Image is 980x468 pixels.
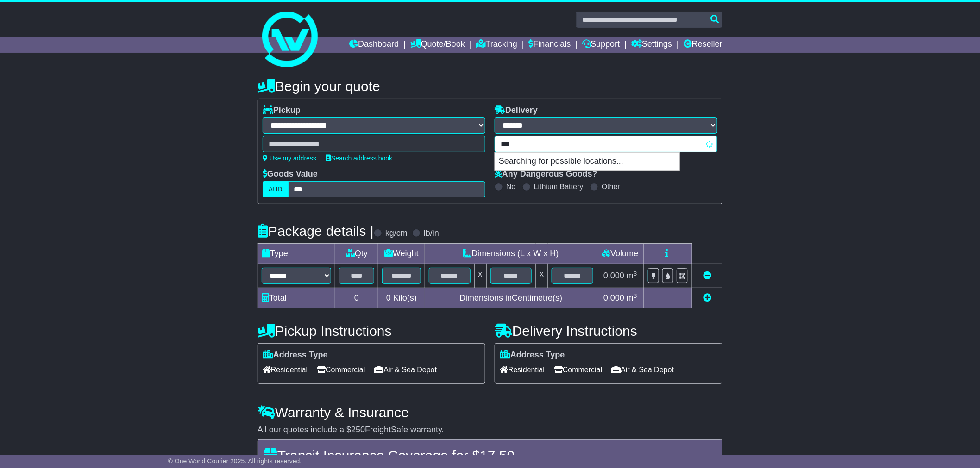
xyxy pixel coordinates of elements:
h4: Package details | [258,223,374,239]
span: Residential [500,363,545,377]
typeahead: Please provide city [495,136,717,152]
span: Air & Sea Depot [375,363,437,377]
td: Qty [335,244,378,264]
h4: Begin your quote [258,79,722,94]
sup: 3 [634,292,637,299]
td: Total [258,288,335,308]
span: 17.50 [480,448,515,463]
span: © One World Courier 2025. All rights reserved. [168,457,302,465]
a: Reseller [684,37,722,53]
label: Address Type [500,350,565,360]
span: 0 [386,293,391,302]
td: Volume [597,244,643,264]
label: Goods Value [263,169,318,179]
td: x [536,264,548,288]
span: 0.000 [603,293,624,302]
a: Financials [529,37,571,53]
td: Kilo(s) [378,288,425,308]
span: 0.000 [603,271,624,280]
div: All our quotes include a $ FreightSafe warranty. [258,425,722,435]
p: Searching for possible locations... [495,153,679,170]
h4: Delivery Instructions [495,323,722,339]
label: AUD [263,181,289,197]
label: Delivery [495,105,538,116]
td: 0 [335,288,378,308]
span: Commercial [554,363,602,377]
span: Residential [263,363,308,377]
a: Support [582,37,620,53]
span: 250 [351,425,365,434]
label: No [506,182,515,191]
span: Commercial [317,363,365,377]
td: Weight [378,244,425,264]
h4: Pickup Instructions [258,323,485,339]
a: Remove this item [703,271,711,280]
td: x [474,264,486,288]
h4: Warranty & Insurance [258,405,722,420]
label: Address Type [263,350,328,360]
label: kg/cm [385,228,408,239]
span: m [627,293,637,302]
label: Pickup [263,105,301,116]
h4: Transit Insurance Coverage for $ [264,448,716,463]
sup: 3 [634,270,637,277]
a: Search address book [326,154,392,162]
a: Quote/Book [410,37,465,53]
td: Dimensions in Centimetre(s) [425,288,597,308]
td: Dimensions (L x W x H) [425,244,597,264]
span: m [627,271,637,280]
label: Other [602,182,620,191]
label: Any Dangerous Goods? [495,169,597,179]
a: Use my address [263,154,316,162]
label: lb/in [424,228,439,239]
a: Dashboard [349,37,399,53]
label: Lithium Battery [534,182,584,191]
span: Air & Sea Depot [612,363,674,377]
a: Settings [631,37,672,53]
a: Add new item [703,293,711,302]
a: Tracking [477,37,517,53]
td: Type [258,244,335,264]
